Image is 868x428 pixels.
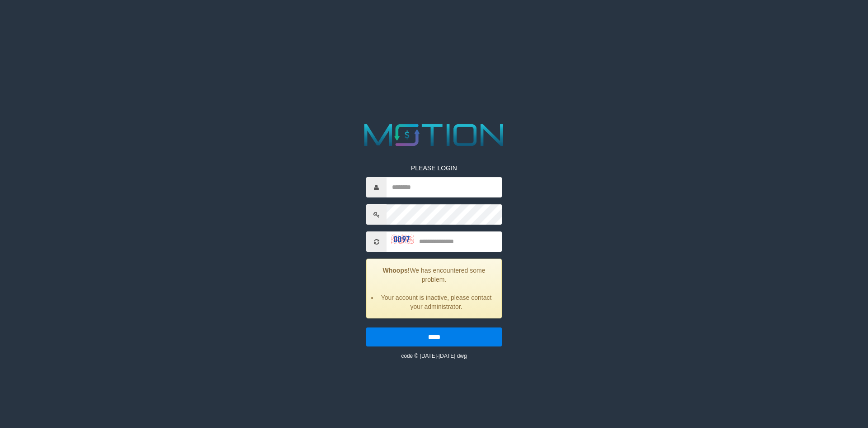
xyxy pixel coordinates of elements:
[366,164,502,173] p: PLEASE LOGIN
[401,353,467,359] small: code © [DATE]-[DATE] dwg
[366,259,502,318] div: We has encountered some problem.
[383,267,410,274] strong: Whoops!
[391,235,414,244] img: captcha
[378,293,495,311] li: Your account is inactive, please contact your administrator.
[358,120,510,150] img: MOTION_logo.png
